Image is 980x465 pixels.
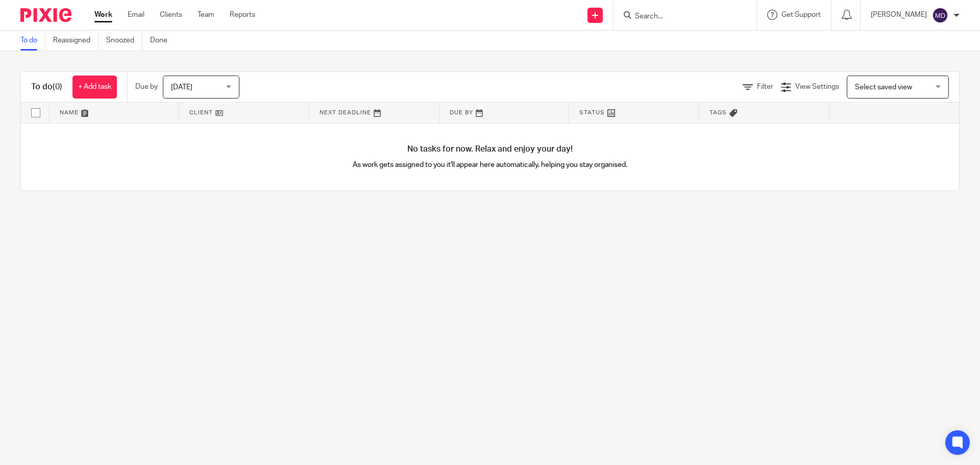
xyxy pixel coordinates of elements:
span: Filter [757,83,773,90]
p: As work gets assigned to you it'll appear here automatically, helping you stay organised. [256,160,725,170]
span: Get Support [781,11,821,18]
span: View Settings [795,83,839,90]
span: Tags [709,110,727,115]
span: Select saved view [855,84,912,91]
a: Work [94,10,112,20]
h4: No tasks for now. Relax and enjoy your day! [21,144,959,155]
a: Reassigned [53,31,99,51]
img: Pixie [20,8,71,22]
input: Search [634,12,726,21]
p: [PERSON_NAME] [871,10,927,20]
img: svg%3E [932,7,948,23]
h1: To do [31,82,62,92]
span: [DATE] [171,84,192,91]
a: Snoozed [106,31,142,51]
p: Due by [135,82,158,92]
a: Clients [160,10,182,20]
span: (0) [53,83,62,91]
a: Email [128,10,144,20]
a: To do [20,31,45,51]
a: + Add task [72,76,117,99]
a: Done [150,31,175,51]
a: Reports [230,10,255,20]
a: Team [198,10,214,20]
